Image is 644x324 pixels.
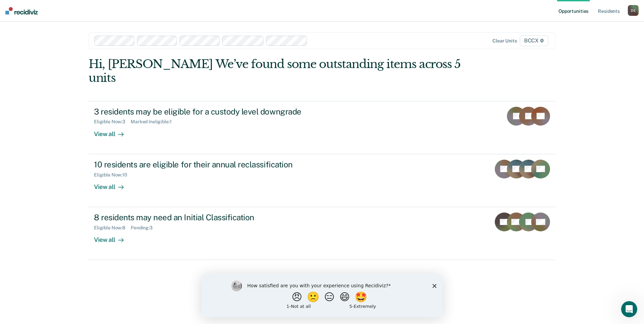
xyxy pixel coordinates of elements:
div: Eligible Now : 8 [94,225,131,231]
button: DE [628,5,639,16]
div: View all [94,231,132,244]
div: Eligible Now : 10 [94,172,133,178]
div: Clear units [492,38,517,44]
div: View all [94,125,132,138]
div: Marked Ineligible : 1 [131,119,177,125]
div: 3 residents may be eligible for a custody level downgrade [94,107,330,117]
iframe: Intercom live chat [621,301,637,317]
span: BCCX [520,35,548,46]
div: 8 residents may need an Initial Classification [94,213,330,222]
div: D E [628,5,639,16]
div: Pending : 3 [131,225,158,231]
img: Recidiviz [5,7,38,14]
a: 3 residents may be eligible for a custody level downgradeEligible Now:3Marked Ineligible:1View all [89,101,555,154]
div: Eligible Now : 3 [94,119,131,125]
a: 10 residents are eligible for their annual reclassificationEligible Now:10View all [89,154,555,207]
a: 8 residents may need an Initial ClassificationEligible Now:8Pending:3View all [89,207,555,260]
div: View all [94,177,132,191]
div: 10 residents are eligible for their annual reclassification [94,160,330,169]
iframe: Survey by Kim from Recidiviz [201,274,443,317]
div: Hi, [PERSON_NAME] We’ve found some outstanding items across 5 units [89,57,462,85]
